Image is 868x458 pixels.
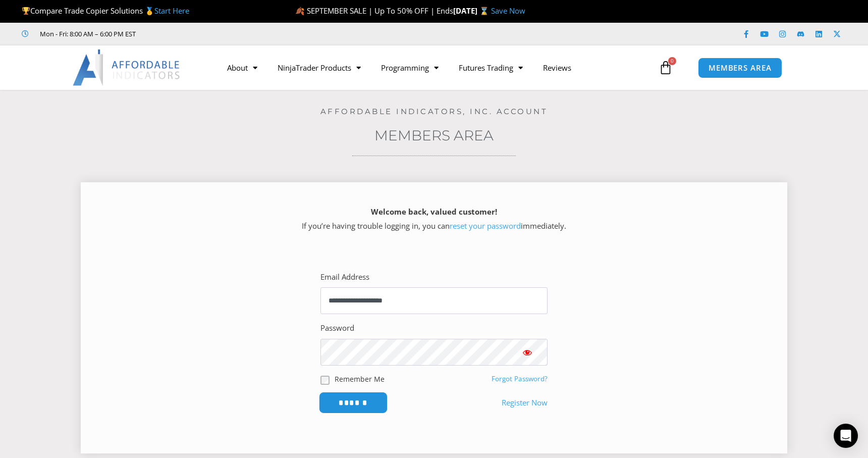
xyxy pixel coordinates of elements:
img: 🏆 [22,7,30,15]
button: Show password [507,339,548,366]
iframe: Customer reviews powered by Trustpilot [150,29,301,39]
a: Save Now [491,6,525,16]
label: Password [320,321,354,335]
span: Compare Trade Copier Solutions 🥇 [22,6,189,16]
strong: Welcome back, valued customer! [371,207,497,217]
nav: Menu [217,56,656,79]
label: Remember Me [335,374,385,384]
span: 0 [668,57,676,65]
a: MEMBERS AREA [698,58,782,78]
a: NinjaTrader Products [267,56,371,79]
img: LogoAI | Affordable Indicators – NinjaTrader [73,49,181,86]
strong: [DATE] ⌛ [453,6,491,16]
span: Mon - Fri: 8:00 AM – 6:00 PM EST [37,28,136,40]
a: Start Here [154,6,189,16]
div: Open Intercom Messenger [834,424,858,448]
a: 0 [643,53,688,82]
label: Email Address [320,270,369,284]
a: Programming [371,56,449,79]
a: Members Area [374,127,494,144]
span: 🍂 SEPTEMBER SALE | Up To 50% OFF | Ends [295,6,453,16]
p: If you’re having trouble logging in, you can immediately. [98,205,770,233]
a: Register Now [502,396,548,410]
a: Affordable Indicators, Inc. Account [320,107,548,116]
span: MEMBERS AREA [709,64,772,72]
a: Reviews [533,56,581,79]
a: Forgot Password? [492,374,548,383]
a: Futures Trading [449,56,533,79]
a: About [217,56,267,79]
a: reset your password [450,221,521,231]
